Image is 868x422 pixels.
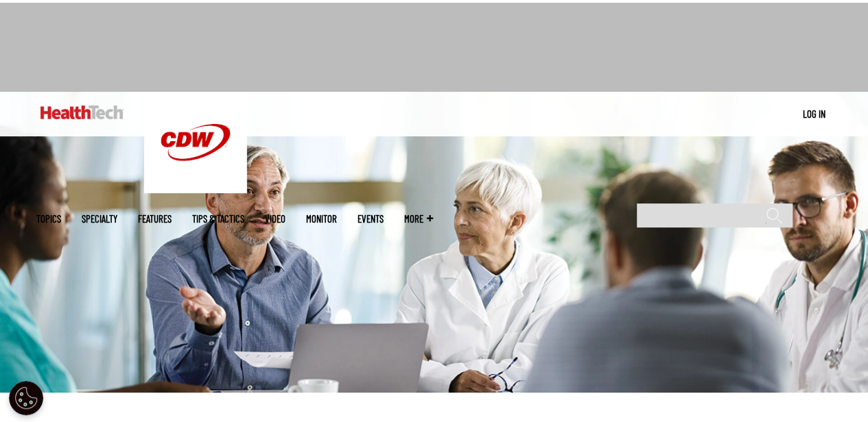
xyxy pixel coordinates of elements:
[357,214,384,224] a: Events
[803,107,825,121] div: User menu
[9,381,43,415] div: Cookie Settings
[306,214,337,224] a: MonITor
[265,214,285,224] a: Video
[404,214,433,224] span: More
[185,16,684,78] iframe: advertisement
[803,108,825,120] a: Log in
[192,214,244,224] a: Tips & Tactics
[9,381,43,415] button: Open Preferences
[144,182,247,197] a: CDW
[40,105,124,119] img: Home
[36,214,61,224] span: Topics
[82,214,117,224] span: Specialty
[138,214,172,224] a: Features
[144,92,247,193] img: Home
